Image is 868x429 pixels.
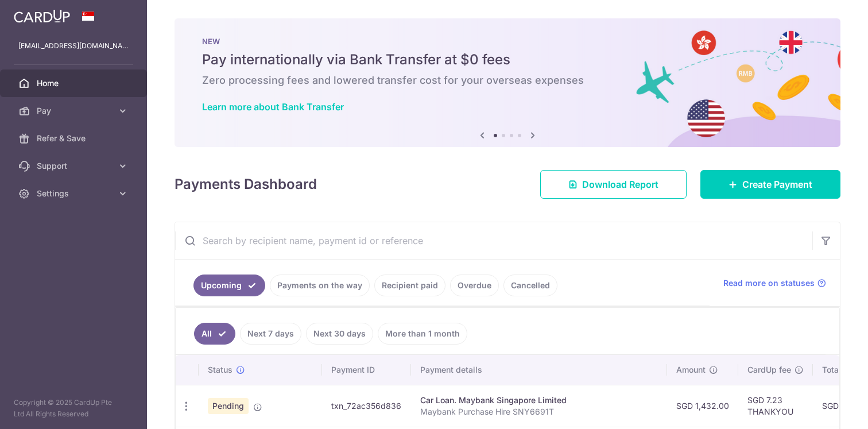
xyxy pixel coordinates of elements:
td: SGD 7.23 THANKYOU [738,385,813,427]
a: Read more on statuses [723,277,826,289]
span: Amount [676,364,706,376]
span: Pay [37,105,113,117]
a: Overdue [450,275,499,296]
p: Maybank Purchase Hire SNY6691T [420,406,658,418]
a: Learn more about Bank Transfer [202,101,344,113]
span: Total amt. [822,364,860,376]
th: Payment ID [322,355,411,385]
a: Create Payment [700,170,840,199]
span: Download Report [582,177,658,191]
th: Payment details [411,355,667,385]
a: More than 1 month [378,323,467,345]
h4: Payments Dashboard [175,174,317,195]
p: [EMAIL_ADDRESS][DOMAIN_NAME] [18,40,129,52]
td: SGD 1,432.00 [667,385,738,427]
span: Pending [208,398,249,414]
a: Recipient paid [374,275,445,296]
a: Payments on the way [270,275,370,296]
a: Upcoming [193,275,265,296]
input: Search by recipient name, payment id or reference [175,222,812,259]
span: Create Payment [742,177,812,191]
span: Home [37,78,113,89]
td: txn_72ac356d836 [322,385,411,427]
h6: Zero processing fees and lowered transfer cost for your overseas expenses [202,74,813,87]
span: CardUp fee [747,364,791,376]
a: All [194,323,235,345]
span: Support [37,160,113,172]
div: Car Loan. Maybank Singapore Limited [420,395,658,406]
h5: Pay internationally via Bank Transfer at $0 fees [202,51,813,69]
a: Next 7 days [240,323,301,345]
img: Bank transfer banner [175,18,840,147]
span: Status [208,364,232,376]
span: Settings [37,188,113,199]
a: Next 30 days [306,323,373,345]
p: NEW [202,37,813,46]
a: Cancelled [503,275,557,296]
span: Refer & Save [37,133,113,144]
a: Download Report [540,170,687,199]
img: CardUp [14,9,70,23]
span: Read more on statuses [723,277,815,289]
